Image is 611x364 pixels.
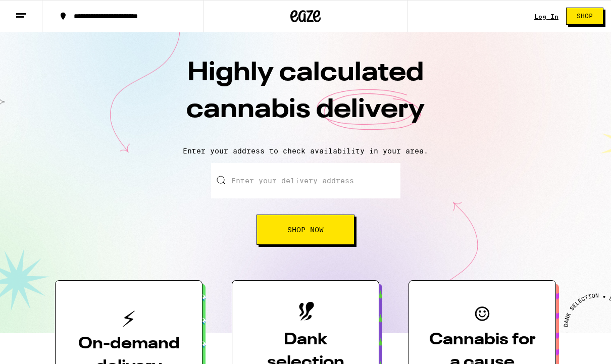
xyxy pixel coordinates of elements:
[257,215,354,245] button: Shop Now
[566,8,603,25] button: Shop
[577,13,593,19] span: Shop
[534,13,558,20] div: Log In
[10,147,601,155] p: Enter your address to check availability in your area.
[129,55,482,139] h1: Highly calculated cannabis delivery
[287,226,324,233] span: Shop Now
[211,163,400,198] input: Enter your delivery address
